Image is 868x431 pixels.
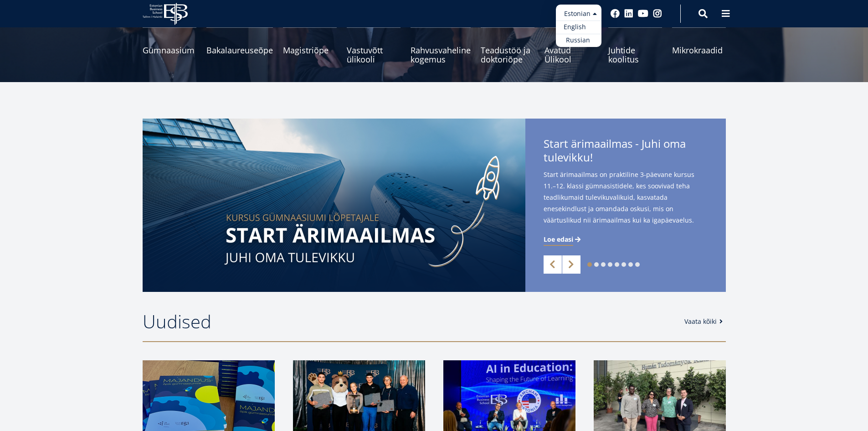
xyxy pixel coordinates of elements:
span: Teadustöö ja doktoriõpe [481,46,534,64]
a: Instagram [653,9,662,18]
span: Loe edasi [544,235,573,244]
span: Vastuvõtt ülikooli [347,46,401,64]
a: 2 [594,262,599,267]
a: Bakalaureuseõpe [206,27,273,64]
span: Bakalaureuseõpe [206,46,273,55]
a: 8 [635,262,640,267]
a: Rahvusvaheline kogemus [411,27,471,64]
a: Next [562,255,580,274]
h2: Uudised [143,310,675,333]
a: 4 [608,262,612,267]
a: English [556,21,601,34]
span: Juhtide koolitus [608,46,662,64]
a: 5 [615,262,619,267]
a: 6 [621,262,626,267]
a: Magistriõpe [283,27,337,64]
a: 3 [601,262,606,267]
span: Start ärimaailmas - Juhi oma [544,137,708,167]
span: Gümnaasium [143,46,196,55]
a: Avatud Ülikool [544,27,598,64]
a: Loe edasi [544,235,582,244]
a: Russian [556,34,601,47]
span: Magistriõpe [283,46,337,55]
a: 1 [587,262,592,267]
a: Teadustöö ja doktoriõpe [481,27,534,64]
a: Previous [544,255,562,274]
img: Start arimaailmas [143,119,525,292]
a: Facebook [611,9,620,18]
a: Vaata kõiki [684,317,726,326]
span: Mikrokraadid [672,46,726,55]
a: Juhtide koolitus [608,27,662,64]
a: Linkedin [624,9,633,18]
span: Start ärimaailmas on praktiline 3-päevane kursus 11.–12. klassi gümnasistidele, kes soovivad teha... [544,169,708,226]
a: Youtube [638,9,648,18]
span: tulevikku! [544,151,593,164]
span: Avatud Ülikool [544,46,598,64]
a: 7 [628,262,633,267]
span: Rahvusvaheline kogemus [411,46,471,64]
a: Gümnaasium [143,27,196,64]
a: Vastuvõtt ülikooli [347,27,401,64]
a: Mikrokraadid [672,27,726,64]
